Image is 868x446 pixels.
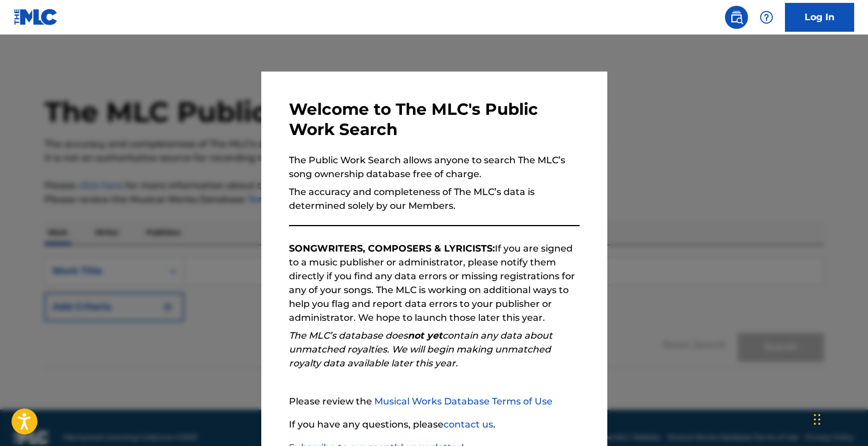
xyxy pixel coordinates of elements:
[289,330,553,369] em: The MLC’s database does contain any data about unmatched royalties. We will begin making unmatche...
[730,10,743,24] img: search
[814,402,821,437] div: Drag
[408,330,442,341] strong: not yet
[289,242,580,325] p: If you are signed to a music publisher or administrator, please notify them directly if you find ...
[374,396,553,407] a: Musical Works Database Terms of Use
[289,395,580,408] p: Please review the
[755,6,778,29] div: Help
[14,9,58,25] img: MLC Logo
[810,391,868,446] iframe: Chat Widget
[289,243,495,254] strong: SONGWRITERS, COMPOSERS & LYRICISTS:
[289,418,580,432] p: If you have any questions, please .
[289,185,580,213] p: The accuracy and completeness of The MLC’s data is determined solely by our Members.
[289,99,580,140] h3: Welcome to The MLC's Public Work Search
[725,6,748,29] a: Public Search
[444,419,493,430] a: contact us
[785,3,854,32] a: Log In
[760,10,773,24] img: help
[289,153,580,181] p: The Public Work Search allows anyone to search The MLC’s song ownership database free of charge.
